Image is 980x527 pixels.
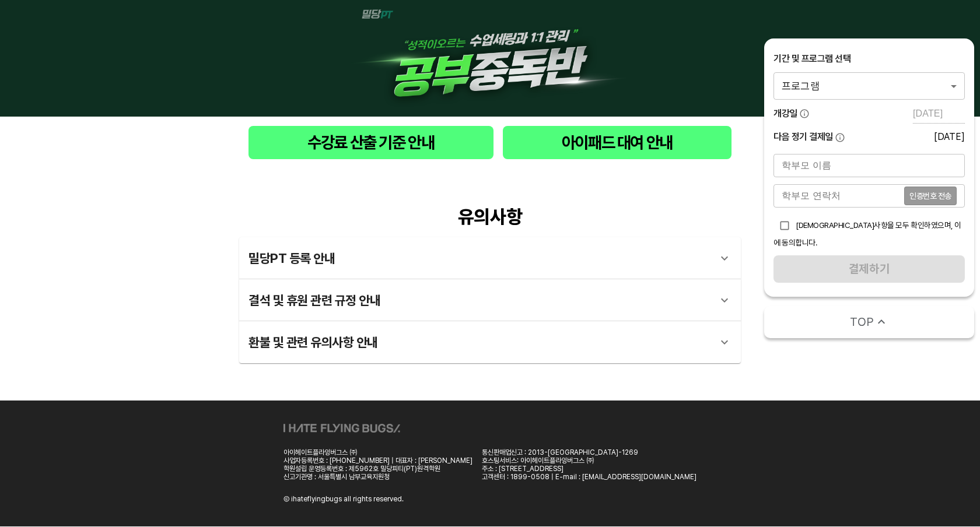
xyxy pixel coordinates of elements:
span: 개강일 [773,107,797,120]
span: 아이패드 대여 안내 [512,131,722,154]
input: 학부모 연락처를 입력해주세요 [773,184,904,208]
img: 1 [350,9,630,107]
div: 환불 및 관련 유의사항 안내 [239,321,741,363]
img: ihateflyingbugs [283,424,400,433]
div: 결석 및 휴원 관련 규정 안내 [239,279,741,321]
div: 아이헤이트플라잉버그스 ㈜ [283,448,473,456]
button: 아이패드 대여 안내 [503,126,731,159]
div: 결석 및 휴원 관련 규정 안내 [249,286,710,314]
div: 신고기관명 : 서울특별시 남부교육지원청 [283,473,473,481]
div: 밀당PT 등록 안내 [249,244,710,272]
span: 수강료 산출 기준 안내 [258,131,484,154]
button: 수강료 산출 기준 안내 [249,126,494,159]
input: 학부모 이름을 입력해주세요 [773,154,965,177]
button: TOP [764,306,974,338]
div: 환불 및 관련 유의사항 안내 [249,328,710,356]
div: [DATE] [934,131,965,142]
div: 프로그램 [773,72,965,99]
div: 사업자등록번호 : [PHONE_NUMBER] | 대표자 : [PERSON_NAME] [283,456,473,465]
div: 고객센터 : 1899-0508 | E-mail : [EMAIL_ADDRESS][DOMAIN_NAME] [482,473,696,481]
div: 밀당PT 등록 안내 [239,237,741,279]
div: 유의사항 [239,206,741,228]
span: 다음 정기 결제일 [773,131,833,143]
div: 학원설립 운영등록번호 : 제5962호 밀당피티(PT)원격학원 [283,465,473,473]
span: [DEMOGRAPHIC_DATA]사항을 모두 확인하였으며, 이에 동의합니다. [773,220,961,247]
div: 기간 및 프로그램 선택 [773,52,965,65]
div: Ⓒ ihateflyingbugs all rights reserved. [283,495,404,503]
div: 통신판매업신고 : 2013-[GEOGRAPHIC_DATA]-1269 [482,448,696,456]
div: 주소 : [STREET_ADDRESS] [482,465,696,473]
span: TOP [850,314,874,330]
div: 호스팅서비스: 아이헤이트플라잉버그스 ㈜ [482,456,696,465]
